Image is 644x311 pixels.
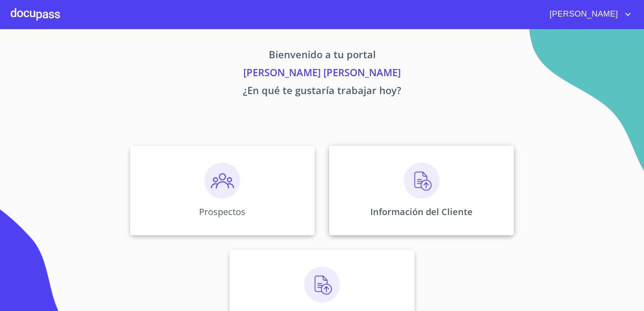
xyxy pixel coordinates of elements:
[404,163,440,199] img: carga.png
[304,267,340,302] img: carga.png
[543,7,623,22] span: [PERSON_NAME]
[370,206,473,218] p: Información del Cliente
[47,47,597,65] p: Bienvenido a tu portal
[47,83,597,101] p: ¿En qué te gustaría trabajar hoy?
[543,7,633,22] button: account of current user
[199,206,246,218] p: Prospectos
[204,163,240,199] img: prospectos.png
[47,65,597,83] p: [PERSON_NAME] [PERSON_NAME]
